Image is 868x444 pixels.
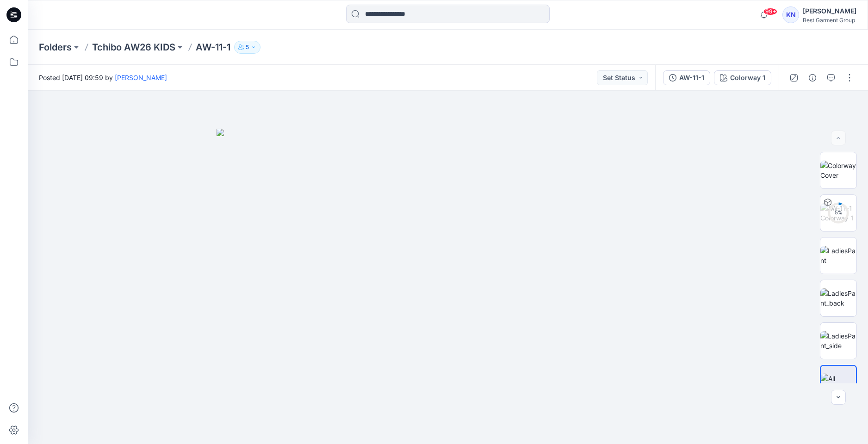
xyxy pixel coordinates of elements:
div: Best Garment Group [803,17,856,24]
button: Colorway 1 [714,70,771,85]
span: 99+ [763,8,777,15]
p: 5 [246,42,249,52]
button: Details [805,70,820,85]
div: KN [782,6,799,23]
span: Posted [DATE] 09:59 by [39,73,167,82]
div: Colorway 1 [730,73,765,83]
img: All colorways [821,374,856,393]
button: AW-11-1 [663,70,710,85]
img: LadiesPant_side [820,331,856,350]
img: LadiesPant [820,246,856,265]
a: Tchibo AW26 KIDS [92,41,175,54]
img: LadiesPant_back [820,288,856,308]
a: Folders [39,41,72,54]
div: [PERSON_NAME] [803,6,856,17]
div: AW-11-1 [679,73,704,83]
div: 5 % [827,209,849,217]
button: 5 [234,41,260,54]
a: [PERSON_NAME] [115,74,167,81]
p: AW-11-1 [196,41,230,54]
img: Colorway Cover [820,161,856,180]
img: AW-11-1 Colorway 1 [820,203,856,223]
